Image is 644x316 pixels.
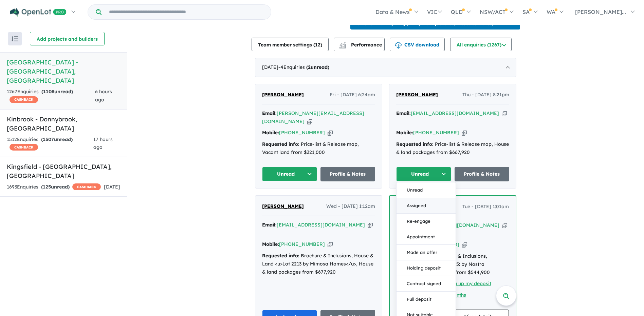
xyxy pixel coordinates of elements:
[326,202,375,211] span: Wed - [DATE] 1:12am
[575,8,626,15] span: [PERSON_NAME]...
[397,182,456,198] button: Unread
[262,222,277,228] strong: Email:
[277,222,365,228] a: [EMAIL_ADDRESS][DOMAIN_NAME]
[7,162,120,180] h5: Kingsfield - [GEOGRAPHIC_DATA] , [GEOGRAPHIC_DATA]
[462,91,509,99] span: Thu - [DATE] 8:21pm
[462,203,509,211] span: Tue - [DATE] 1:01am
[502,110,507,117] button: Copy
[262,253,299,259] strong: Requested info:
[339,42,346,46] img: line-chart.svg
[340,42,382,48] span: Performance
[368,221,373,229] button: Copy
[278,64,329,70] span: - 4 Enquir ies
[397,292,456,307] button: Full deposit
[330,91,375,99] span: Fri - [DATE] 6:24am
[262,167,317,181] button: Unread
[7,136,93,152] div: 1512 Enquir ies
[397,214,456,229] button: Re-engage
[104,184,120,190] span: [DATE]
[10,8,67,17] img: Openlot PRO Logo White
[41,184,70,190] strong: ( unread)
[450,38,512,51] button: All enquiries (1267)
[328,241,333,248] button: Copy
[12,36,18,41] img: sort.svg
[262,141,299,147] strong: Requested info:
[397,276,456,292] button: Contract signed
[7,58,120,85] h5: [GEOGRAPHIC_DATA] - [GEOGRAPHIC_DATA] , [GEOGRAPHIC_DATA]
[328,129,333,136] button: Copy
[262,252,375,276] div: Brochure & Inclusions, House & Land <u>Lot 2213 by Mimosa Homes</u>, House & land packages from $...
[320,167,375,181] a: Profile & Notes
[396,167,451,181] button: Unread
[103,5,270,19] input: Try estate name, suburb, builder or developer
[334,38,385,51] button: Performance
[397,260,456,276] button: Holding deposit
[262,202,304,211] a: [PERSON_NAME]
[455,167,510,181] a: Profile & Notes
[462,129,467,136] button: Copy
[397,198,456,214] button: Assigned
[396,110,411,116] strong: Email:
[279,241,325,247] a: [PHONE_NUMBER]
[72,183,101,190] span: CASHBACK
[397,245,456,260] button: Made an offer
[462,241,467,248] button: Copy
[396,92,438,98] span: [PERSON_NAME]
[413,130,459,136] a: [PHONE_NUMBER]
[262,110,277,116] strong: Email:
[396,91,438,99] a: [PERSON_NAME]
[93,136,113,151] span: 17 hours ago
[395,42,402,49] img: download icon
[43,88,54,95] span: 1108
[306,64,329,70] strong: ( unread)
[7,183,101,191] div: 1693 Enquir ies
[397,229,456,245] button: Appointment
[396,140,509,157] div: Price-list & Release map, House & land packages from $667,920
[252,38,329,51] button: Team member settings (12)
[441,280,491,287] a: Saving up my deposit
[411,110,499,116] a: [EMAIL_ADDRESS][DOMAIN_NAME]
[262,110,364,124] a: [PERSON_NAME][EMAIL_ADDRESS][DOMAIN_NAME]
[315,42,320,48] span: 12
[95,88,112,103] span: 6 hours ago
[41,136,73,142] strong: ( unread)
[10,144,38,151] span: CASHBACK
[7,88,95,104] div: 1267 Enquir ies
[308,64,311,70] span: 2
[262,241,279,247] strong: Mobile:
[307,118,312,125] button: Copy
[255,58,516,77] div: [DATE]
[43,184,51,190] span: 125
[262,130,279,136] strong: Mobile:
[262,92,304,98] span: [PERSON_NAME]
[262,91,304,99] a: [PERSON_NAME]
[502,222,507,229] button: Copy
[390,38,445,51] button: CSV download
[30,32,105,45] button: Add projects and builders
[396,141,434,147] strong: Requested info:
[279,130,325,136] a: [PHONE_NUMBER]
[396,130,413,136] strong: Mobile:
[41,88,73,95] strong: ( unread)
[7,115,120,133] h5: Kinbrook - Donnybrook , [GEOGRAPHIC_DATA]
[43,136,54,142] span: 1507
[10,96,38,103] span: CASHBACK
[262,140,375,157] div: Price-list & Release map, Vacant land from $321,000
[339,44,346,48] img: bar-chart.svg
[262,203,304,209] span: [PERSON_NAME]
